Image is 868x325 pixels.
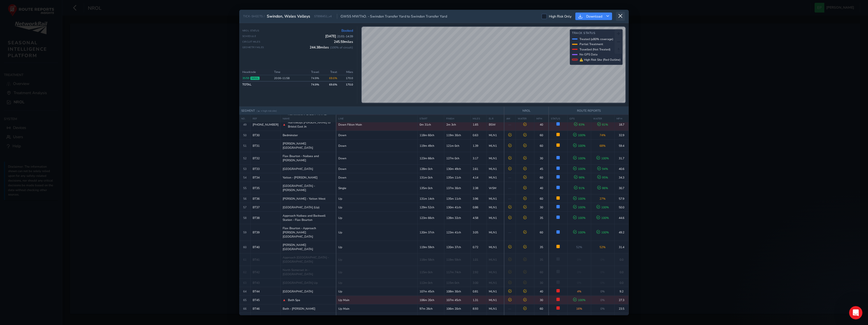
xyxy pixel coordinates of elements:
td: BT43 [250,278,280,287]
span: No GPS Data [580,52,598,57]
span: [PERSON_NAME][GEOGRAPHIC_DATA] [283,141,334,150]
span: 245.59 miles [334,40,353,44]
td: Up [336,212,418,224]
td: MLN1 [487,278,504,287]
td: MLN1 [487,253,504,266]
td: 69.6 % [321,81,339,87]
th: Headcode [242,69,272,75]
td: 34.3 [614,173,628,182]
td: 3.05 [471,224,487,241]
td: Up [336,241,418,253]
span: 65 [243,298,246,302]
td: BT45 [250,296,280,304]
span: Circuit Miles [242,40,260,43]
td: 57.9 [614,194,628,203]
span: 100 % [573,144,586,148]
td: 69.6% [321,75,339,81]
th: NO. [239,115,250,123]
span: 60 [243,245,246,249]
td: 106m 20ch [444,304,470,313]
td: 44.6 [614,212,628,224]
span: [GEOGRAPHIC_DATA] (Up) [283,205,319,209]
td: 1.31 [471,296,487,304]
span: ▲ [283,122,286,127]
span: 53 [243,167,246,171]
td: 120m 37ch [418,224,444,241]
canvas: Map [362,27,625,103]
span: ( 100 % of circuit) [330,45,353,50]
span: 52 [243,156,246,160]
span: 100 % [573,216,586,220]
td: Up Main [336,296,418,304]
span: 100 % [573,230,586,234]
td: 23.5 [614,304,628,313]
td: 35 [534,241,549,253]
td: BT38 [250,212,280,224]
span: 0% [577,281,581,285]
th: AM [504,115,516,123]
iframe: Intercom live chat [849,306,862,319]
td: 2.92 [471,266,487,278]
td: Down [336,173,418,182]
td: 30.7 [614,182,628,194]
span: [DATE] [325,34,353,38]
th: MILES [471,115,487,123]
td: 40.6 [614,165,628,173]
span: 244.38 miles [310,45,353,50]
th: MPH [614,115,628,123]
span: — [508,230,511,234]
span: 100 % [596,156,609,160]
td: 30 [534,278,549,287]
td: 123m 41ch [444,224,470,241]
td: MLN1 [487,287,504,296]
span: 52 % [576,245,582,249]
td: BT36 [250,194,280,203]
span: — [508,197,511,201]
td: MLN1 [487,266,504,278]
span: 4 % [577,289,581,294]
span: — [508,175,511,180]
th: Travel [302,69,320,75]
td: 130m 49ch [444,165,470,173]
span: [PERSON_NAME] - Yatton West [283,197,325,201]
td: 0.86 [471,203,487,212]
td: Up [336,253,418,266]
span: 52 % [600,245,606,249]
td: 108m 30ch [444,287,470,296]
td: 119m 49ch [418,140,444,152]
td: MLN1 [487,152,504,165]
td: MLN1 [487,173,504,182]
span: 51 [243,144,246,148]
td: Up Main [336,304,418,313]
td: 60 [534,266,549,278]
th: GPS [568,115,591,123]
span: 91 % [574,186,585,190]
td: 32.9 [614,131,628,140]
span: 54 [243,175,246,180]
td: 60 [534,304,549,313]
span: North Somerset Jn - [GEOGRAPHIC_DATA] [283,268,334,276]
span: 100 % [596,230,609,234]
td: 97m 26ch [418,304,444,313]
span: [PERSON_NAME][GEOGRAPHIC_DATA] [283,243,334,251]
span: 86 % [597,186,608,190]
td: 129m 52ch [418,203,444,212]
td: 123m 66ch [418,152,444,165]
span: — [508,186,511,190]
td: 40 [534,287,549,296]
td: 0.72 [471,241,487,253]
span: 61 [243,258,246,262]
td: TOTAL [242,81,272,87]
td: MLN1 [487,140,504,152]
span: Flax Bourton - Nailsea and [PERSON_NAME] [283,154,334,162]
td: BSW [487,118,504,131]
span: Booked [341,28,353,33]
th: ELR [487,115,504,123]
span: 0% [600,289,605,294]
span: 100 % [573,156,586,160]
td: 8.93 [471,304,487,313]
td: 128m 32ch [444,212,470,224]
td: BT42 [250,266,280,278]
td: MLN1 [487,203,504,212]
th: FINISH [444,115,470,123]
